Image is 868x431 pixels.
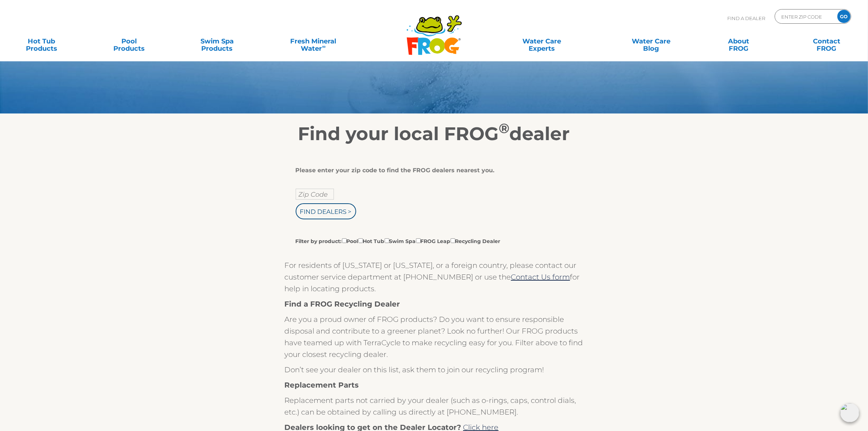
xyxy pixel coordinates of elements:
[486,34,597,49] a: Water CareExperts
[296,167,567,174] div: Please enter your zip code to find the FROG dealers nearest you.
[296,237,501,245] label: Filter by product: Pool Hot Tub Swim Spa FROG Leap Recycling Dealer
[451,238,455,243] input: Filter by product:PoolHot TubSwim SpaFROG LeapRecycling Dealer
[793,34,861,49] a: ContactFROG
[285,395,584,418] p: Replacement parts not carried by your dealer (such as o-rings, caps, control dials, etc.) can be ...
[511,273,570,281] a: Contact Us form
[95,34,163,49] a: PoolProducts
[727,9,765,27] p: Find A Dealer
[322,43,326,49] sup: ∞
[210,123,658,145] h2: Find your local FROG dealer
[270,34,356,49] a: Fresh MineralWater∞
[499,120,510,136] sup: ®
[342,238,347,243] input: Filter by product:PoolHot TubSwim SpaFROG LeapRecycling Dealer
[781,11,830,22] input: Zip Code Form
[285,300,400,308] strong: Find a FROG Recycling Dealer
[416,238,421,243] input: Filter by product:PoolHot TubSwim SpaFROG LeapRecycling Dealer
[285,381,359,389] strong: Replacement Parts
[285,364,584,376] p: Don’t see your dealer on this list, ask them to join our recycling program!
[7,34,75,49] a: Hot TubProducts
[837,10,851,23] input: GO
[358,238,363,243] input: Filter by product:PoolHot TubSwim SpaFROG LeapRecycling Dealer
[617,34,685,49] a: Water CareBlog
[840,403,859,422] img: openIcon
[183,34,251,49] a: Swim SpaProducts
[296,203,356,219] input: Find Dealers >
[285,259,584,295] p: For residents of [US_STATE] or [US_STATE], or a foreign country, please contact our customer serv...
[285,313,584,360] p: Are you a proud owner of FROG products? Do you want to ensure responsible disposal and contribute...
[385,238,389,243] input: Filter by product:PoolHot TubSwim SpaFROG LeapRecycling Dealer
[705,34,773,49] a: AboutFROG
